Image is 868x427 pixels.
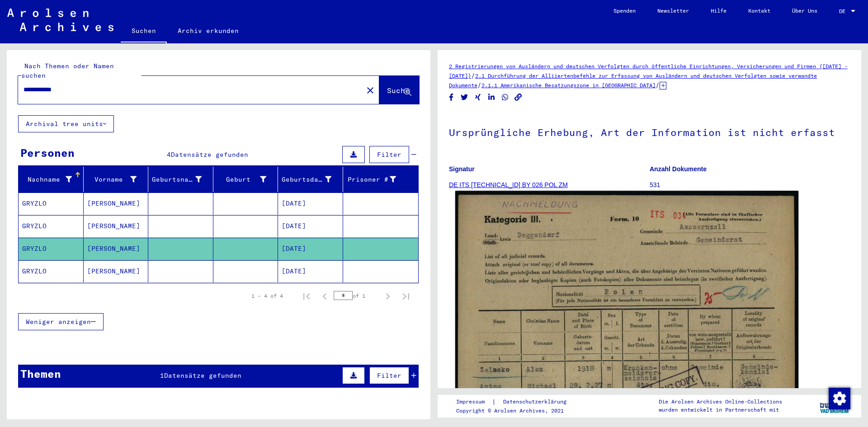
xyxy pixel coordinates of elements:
[449,112,850,151] h1: Ursprüngliche Erhebung, Art der Information ist nicht erfasst
[19,167,84,192] mat-header-cell: Nachname
[282,172,343,187] div: Geburtsdatum
[369,146,409,163] button: Filter
[514,92,523,103] button: Copy link
[213,167,278,192] mat-header-cell: Geburt‏
[829,388,850,409] img: Zustimmung ändern
[496,397,577,407] a: Datenschutzerklärung
[278,238,343,260] mat-cell: [DATE]
[449,72,817,89] a: 2.1 Durchführung der Alliiertenbefehle zur Erfassung von Ausländern und deutschen Verfolgten sowi...
[379,76,419,104] button: Suche
[343,167,419,192] mat-header-cell: Prisoner #
[397,287,415,305] button: Last page
[164,371,241,380] span: Datensätze gefunden
[282,175,331,184] div: Geburtsdatum
[447,92,456,103] button: Share on Facebook
[19,192,84,215] mat-cell: GRYZLO
[473,92,483,103] button: Share on Xing
[148,167,213,192] mat-header-cell: Geburtsname
[19,238,84,260] mat-cell: GRYZLO
[84,215,149,237] mat-cell: [PERSON_NAME]
[22,175,72,184] div: Nachname
[19,260,84,282] mat-cell: GRYZLO
[84,192,149,215] mat-cell: [PERSON_NAME]
[347,172,408,187] div: Prisoner #
[278,215,343,237] mat-cell: [DATE]
[828,387,850,409] div: Zustimmung ändern
[171,150,248,159] span: Datensätze gefunden
[18,313,104,330] button: Weniger anzeigen
[87,172,148,187] div: Vorname
[650,180,850,190] p: 531
[449,181,568,188] a: DE ITS [TECHNICAL_ID] BY 026 POL ZM
[377,150,401,159] span: Filter
[217,172,278,187] div: Geburt‏
[656,81,660,89] span: /
[369,367,409,384] button: Filter
[84,260,149,282] mat-cell: [PERSON_NAME]
[456,407,577,415] p: Copyright © Arolsen Archives, 2021
[477,81,481,89] span: /
[22,172,83,187] div: Nachname
[20,145,75,161] div: Personen
[379,287,397,305] button: Next page
[20,366,61,382] div: Themen
[460,92,469,103] button: Share on Twitter
[449,165,475,173] b: Signatur
[334,291,379,300] div: of 1
[19,215,84,237] mat-cell: GRYZLO
[167,20,250,42] a: Archiv erkunden
[84,238,149,260] mat-cell: [PERSON_NAME]
[278,167,343,192] mat-header-cell: Geburtsdatum
[449,63,848,79] a: 2 Registrierungen von Ausländern und deutschen Verfolgten durch öffentliche Einrichtungen, Versic...
[347,175,396,184] div: Prisoner #
[659,398,782,406] p: Die Arolsen Archives Online-Collections
[152,172,213,187] div: Geburtsname
[471,71,475,80] span: /
[160,371,164,380] span: 1
[251,292,283,300] div: 1 – 4 of 4
[152,175,202,184] div: Geburtsname
[217,175,267,184] div: Geburt‏
[297,287,316,305] button: First page
[481,82,656,89] a: 2.1.1 Amerikanische Besatzungszone in [GEOGRAPHIC_DATA]
[839,8,849,14] span: DE
[18,115,114,132] button: Archival tree units
[87,175,137,184] div: Vorname
[659,406,782,414] p: wurden entwickelt in Partnerschaft mit
[361,81,379,99] button: Clear
[278,192,343,215] mat-cell: [DATE]
[278,260,343,282] mat-cell: [DATE]
[500,92,510,103] button: Share on WhatsApp
[7,9,113,31] img: Arolsen_neg.svg
[84,167,149,192] mat-header-cell: Vorname
[456,397,577,407] div: |
[167,150,171,159] span: 4
[818,394,852,417] img: yv_logo.png
[487,92,496,103] button: Share on LinkedIn
[26,318,91,326] span: Weniger anzeigen
[456,397,492,407] a: Impressum
[650,165,707,173] b: Anzahl Dokumente
[387,86,410,95] span: Suche
[377,371,401,380] span: Filter
[316,287,334,305] button: Previous page
[21,62,114,80] mat-label: Nach Themen oder Namen suchen
[365,85,376,96] mat-icon: close
[121,20,167,43] a: Suchen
